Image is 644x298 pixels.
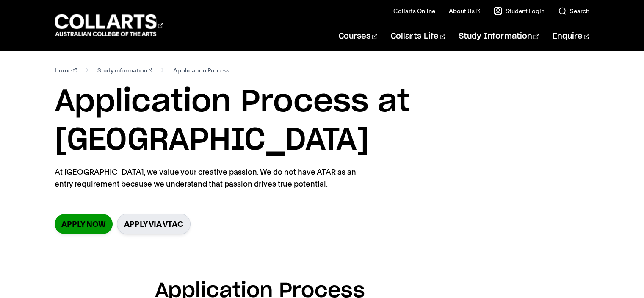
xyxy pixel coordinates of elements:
[393,7,435,15] a: Collarts Online
[55,166,364,190] p: At [GEOGRAPHIC_DATA], we value your creative passion. We do not have ATAR as an entry requirement...
[558,7,589,15] a: Search
[553,22,589,50] a: Enquire
[459,22,539,50] a: Study Information
[55,64,77,76] a: Home
[391,22,445,50] a: Collarts Life
[494,7,544,15] a: Student Login
[449,7,480,15] a: About Us
[55,83,589,159] h1: Application Process at [GEOGRAPHIC_DATA]
[173,64,229,76] span: Application Process
[117,214,191,234] a: Apply via VTAC
[55,13,163,37] div: Go to homepage
[339,22,377,50] a: Courses
[55,214,113,234] a: Apply now
[97,64,153,76] a: Study information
